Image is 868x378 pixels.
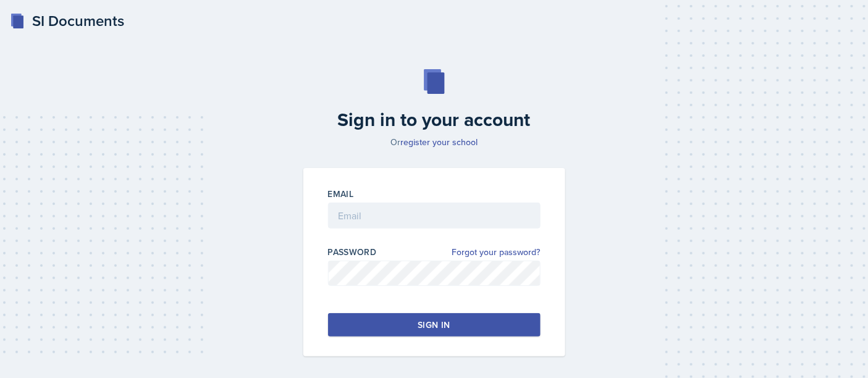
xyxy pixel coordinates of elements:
[400,136,478,148] a: register your school
[328,313,541,337] button: Sign in
[10,10,124,32] a: SI Documents
[328,246,377,258] label: Password
[418,319,450,331] div: Sign in
[328,203,541,229] input: Email
[296,109,573,131] h2: Sign in to your account
[296,136,573,148] p: Or
[452,246,541,259] a: Forgot your password?
[328,188,354,200] label: Email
